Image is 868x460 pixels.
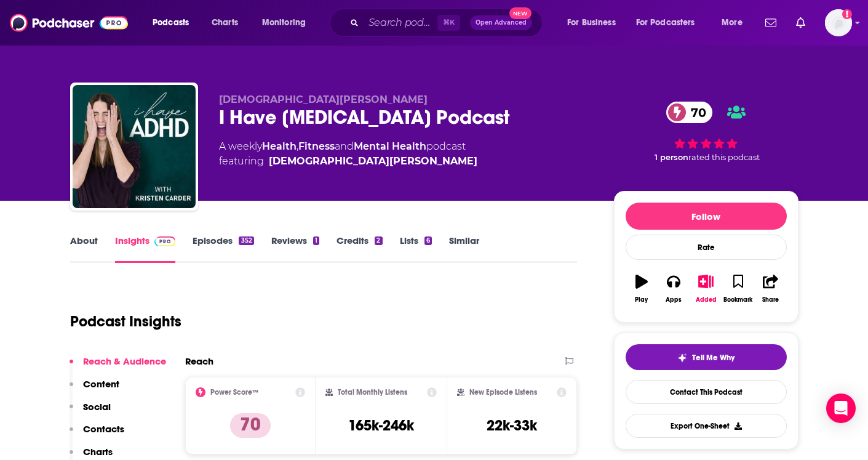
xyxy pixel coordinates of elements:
[636,14,695,31] span: For Podcasters
[83,423,124,435] p: Contacts
[364,13,437,33] input: Search podcasts, credits, & more...
[70,401,111,424] button: Social
[375,236,382,245] div: 2
[271,235,319,263] a: Reviews1
[791,12,810,33] a: Show notifications dropdown
[297,140,298,152] span: ,
[313,236,319,245] div: 1
[210,388,258,397] h2: Power Score™
[567,14,616,31] span: For Business
[723,296,752,304] div: Bookmark
[239,236,253,245] div: 352
[219,94,428,105] span: [DEMOGRAPHIC_DATA][PERSON_NAME]
[204,13,245,33] a: Charts
[509,7,532,19] span: New
[70,423,124,446] button: Contacts
[115,235,176,263] a: InsightsPodchaser Pro
[626,235,787,260] div: Rate
[73,85,196,208] img: I Have ADHD Podcast
[487,416,537,435] h3: 22k-33k
[269,154,477,169] a: [DEMOGRAPHIC_DATA][PERSON_NAME]
[658,267,690,311] button: Apps
[219,139,477,169] div: A weekly podcast
[628,13,713,33] button: open menu
[400,235,432,263] a: Lists6
[722,267,754,311] button: Bookmark
[614,94,798,170] div: 70 1 personrated this podcast
[696,296,717,304] div: Added
[262,140,297,152] a: Health
[437,15,460,31] span: ⌘ K
[219,154,477,169] span: featuring
[754,267,786,311] button: Share
[336,235,382,263] a: Credits2
[83,446,113,458] p: Charts
[338,388,407,397] h2: Total Monthly Listens
[153,14,189,31] span: Podcasts
[559,13,631,33] button: open menu
[722,14,743,31] span: More
[826,393,856,423] div: Open Intercom Messenger
[469,388,537,397] h2: New Episode Listens
[341,9,554,37] div: Search podcasts, credits, & more...
[713,13,758,33] button: open menu
[83,378,119,390] p: Content
[449,235,479,263] a: Similar
[185,355,213,367] h2: Reach
[253,13,322,33] button: open menu
[476,20,527,26] span: Open Advanced
[470,15,532,30] button: Open AdvancedNew
[83,401,111,413] p: Social
[193,235,253,263] a: Episodes352
[626,414,787,438] button: Export One-Sheet
[762,296,779,304] div: Share
[70,355,166,378] button: Reach & Audience
[70,235,98,263] a: About
[335,140,354,152] span: and
[10,11,128,34] img: Podchaser - Follow, Share and Rate Podcasts
[424,236,432,245] div: 6
[144,13,205,33] button: open menu
[626,267,658,311] button: Play
[825,9,852,36] span: Logged in as SkyHorsePub35
[825,9,852,36] button: Show profile menu
[688,153,760,162] span: rated this podcast
[679,102,712,123] span: 70
[348,416,414,435] h3: 165k-246k
[298,140,335,152] a: Fitness
[666,296,682,304] div: Apps
[70,312,181,331] h1: Podcast Insights
[655,153,688,162] span: 1 person
[83,355,166,367] p: Reach & Audience
[354,140,426,152] a: Mental Health
[70,378,119,401] button: Content
[635,296,648,304] div: Play
[626,344,787,370] button: tell me why sparkleTell Me Why
[690,267,722,311] button: Added
[760,12,781,33] a: Show notifications dropdown
[825,9,852,36] img: User Profile
[626,380,787,404] a: Contact This Podcast
[842,9,852,19] svg: Add a profile image
[230,413,271,438] p: 70
[262,14,306,31] span: Monitoring
[692,353,735,363] span: Tell Me Why
[626,203,787,230] button: Follow
[677,353,687,363] img: tell me why sparkle
[666,102,712,123] a: 70
[154,236,176,246] img: Podchaser Pro
[212,14,238,31] span: Charts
